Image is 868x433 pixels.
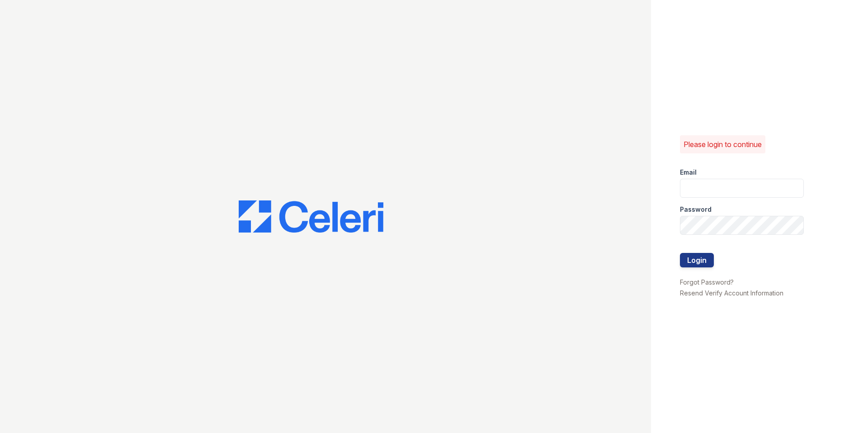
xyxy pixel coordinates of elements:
button: Login [680,253,714,267]
a: Resend Verify Account Information [680,289,783,297]
img: CE_Logo_Blue-a8612792a0a2168367f1c8372b55b34899dd931a85d93a1a3d3e32e68fde9ad4.png [239,200,383,233]
a: Forgot Password? [680,278,734,286]
p: Please login to continue [684,139,762,150]
label: Password [680,205,712,214]
label: Email [680,168,697,177]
